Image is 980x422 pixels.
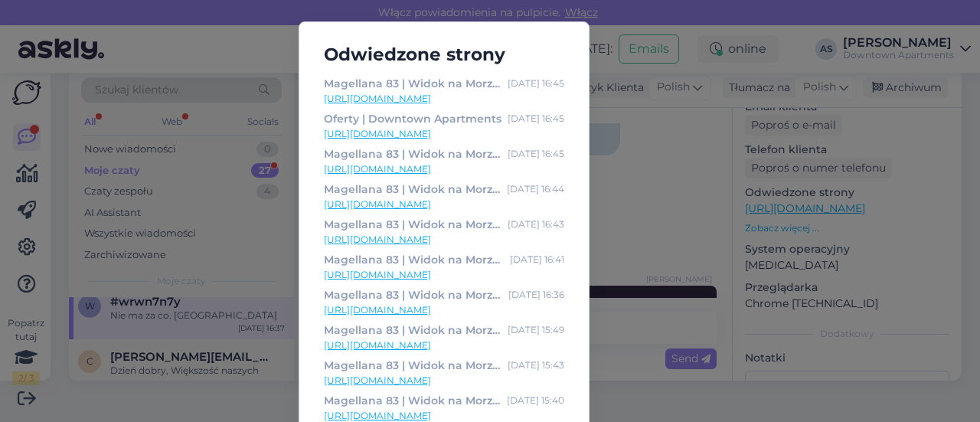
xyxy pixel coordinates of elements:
div: [DATE] 16:41 [510,251,564,268]
div: [DATE] 16:45 [508,110,564,127]
a: [URL][DOMAIN_NAME] [324,233,564,247]
div: [DATE] 16:44 [507,181,564,198]
a: [URL][DOMAIN_NAME] [324,374,564,388]
a: [URL][DOMAIN_NAME] [324,92,564,106]
div: Oferty | Downtown Apartments [324,110,501,127]
div: Magellana 83 | Widok na Morze | Downtown Apartments [324,146,501,162]
div: Magellana 83 | Widok na Morze | Downtown Apartments [324,392,501,409]
a: [URL][DOMAIN_NAME] [324,127,564,141]
div: [DATE] 15:40 [507,392,564,409]
div: [DATE] 15:49 [508,322,564,339]
div: [DATE] 16:45 [508,75,564,92]
div: Magellana 83 | Widok na Morze | Downtown Apartments [324,75,501,92]
a: [URL][DOMAIN_NAME] [324,198,564,211]
div: Magellana 83 | Widok na Morze | Downtown Apartments [324,286,502,303]
a: [URL][DOMAIN_NAME] [324,162,564,176]
a: [URL][DOMAIN_NAME] [324,268,564,282]
a: [URL][DOMAIN_NAME] [324,303,564,317]
a: [URL][DOMAIN_NAME] [324,339,564,352]
div: Magellana 83 | Widok na Morze | Downtown Apartments [324,357,501,374]
div: [DATE] 16:45 [508,146,564,162]
div: Magellana 83 | Widok na Morze | Downtown Apartments [324,251,504,268]
h5: Odwiedzone strony [312,41,577,69]
div: Magellana 83 | Widok na Morze | Downtown Apartments [324,216,501,233]
div: [DATE] 16:43 [508,216,564,233]
div: Magellana 83 | Widok na Morze | Downtown Apartments [324,181,501,198]
div: [DATE] 16:36 [508,286,564,303]
div: Magellana 83 | Widok na Morze | Downtown Apartments [324,322,501,339]
div: [DATE] 15:43 [508,357,564,374]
